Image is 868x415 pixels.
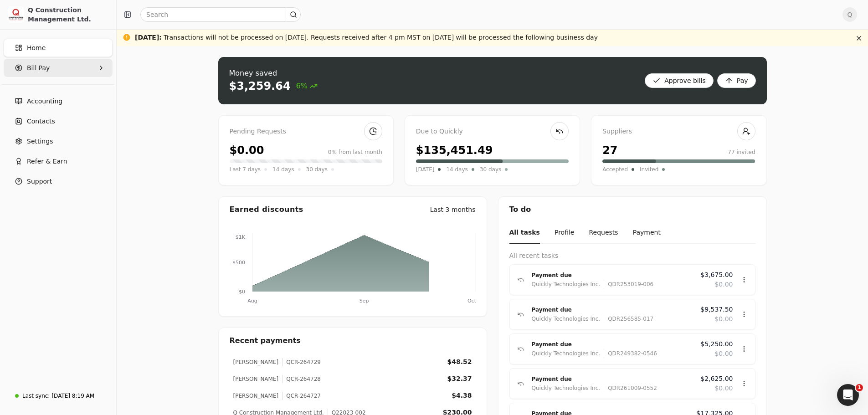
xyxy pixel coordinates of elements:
span: 30 days [306,165,328,174]
div: Payment due [532,271,693,280]
div: Earned discounts [230,204,303,215]
button: Support [4,172,113,190]
button: Profile [555,222,575,244]
span: Home [27,43,46,53]
span: $0.00 [714,384,733,393]
button: Bill Pay [4,59,113,77]
button: Requests [589,222,618,244]
span: Bill Pay [27,63,50,73]
div: Quickly Technologies Inc. [532,384,601,393]
span: Contacts [27,117,55,126]
span: Accepted [602,165,628,174]
tspan: Oct [467,298,476,304]
div: [PERSON_NAME] [233,358,279,366]
div: Suppliers [602,127,755,137]
div: Last sync: [22,392,50,400]
a: Contacts [4,112,113,130]
span: 6% [296,81,318,92]
div: Quickly Technologies Inc. [532,280,601,289]
div: QCR-264729 [282,358,321,366]
a: Settings [4,132,113,150]
span: Accounting [27,97,62,106]
span: 30 days [480,165,501,174]
tspan: Sep [359,298,369,304]
div: Quickly Technologies Inc. [532,349,601,358]
div: $0.00 [230,142,264,159]
div: $135,451.49 [416,142,493,159]
div: Pending Requests [230,127,382,137]
span: Last 7 days [230,165,261,174]
img: 3171ca1f-602b-4dfe-91f0-0ace091e1481.jpeg [8,6,24,23]
div: QDR261009-0552 [604,384,657,393]
span: $0.00 [714,314,733,324]
input: Search [140,7,301,22]
span: $5,250.00 [700,339,733,349]
div: [PERSON_NAME] [233,375,279,383]
button: All tasks [509,222,540,244]
span: [DATE] : [135,34,162,41]
div: 77 invited [728,148,755,156]
span: [DATE] [416,165,435,174]
div: QDR256585-017 [604,314,653,323]
span: Settings [27,137,53,146]
span: Invited [640,165,658,174]
div: $48.52 [447,357,472,367]
div: 27 [602,142,617,159]
tspan: $0 [239,289,245,295]
div: Q Construction Management Ltd. [28,5,108,24]
div: [PERSON_NAME] [233,392,279,400]
div: QDR249382-0546 [604,349,657,358]
span: $9,537.50 [700,305,733,314]
div: Payment due [532,340,693,349]
a: Last sync:[DATE] 8:19 AM [4,388,113,404]
div: [DATE] 8:19 AM [51,392,94,400]
div: $3,259.64 [229,79,291,93]
span: $0.00 [714,349,733,359]
span: 14 days [446,165,467,174]
div: Payment due [532,305,693,314]
div: QDR253019-006 [604,280,653,289]
div: Money saved [229,68,318,79]
span: $0.00 [714,280,733,289]
button: Approve bills [645,73,714,88]
button: Refer & Earn [4,152,113,170]
div: Payment due [532,374,693,384]
span: $3,675.00 [700,270,733,280]
iframe: Intercom live chat [837,384,859,406]
span: $2,625.00 [700,374,733,384]
a: Home [4,39,113,57]
div: All recent tasks [509,251,755,261]
span: Refer & Earn [27,157,67,166]
div: 0% from last month [328,148,382,156]
div: Last 3 months [430,205,476,215]
button: Payment [633,222,661,244]
button: Q [842,7,857,22]
div: QCR-264728 [282,375,321,383]
tspan: $1K [235,234,245,240]
div: Transactions will not be processed on [DATE]. Requests received after 4 pm MST on [DATE] will be ... [135,33,598,42]
tspan: Aug [247,298,257,304]
button: Pay [717,73,756,88]
div: $32.37 [447,374,472,384]
div: $4.38 [452,391,472,400]
span: 1 [856,384,863,391]
div: Recent payments [219,328,487,354]
div: QCR-264727 [282,392,321,400]
div: Quickly Technologies Inc. [532,314,601,323]
span: 14 days [272,165,294,174]
a: Accounting [4,92,113,110]
span: Support [27,177,52,186]
div: Due to Quickly [416,127,569,137]
div: To do [498,197,766,222]
tspan: $500 [232,260,245,266]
